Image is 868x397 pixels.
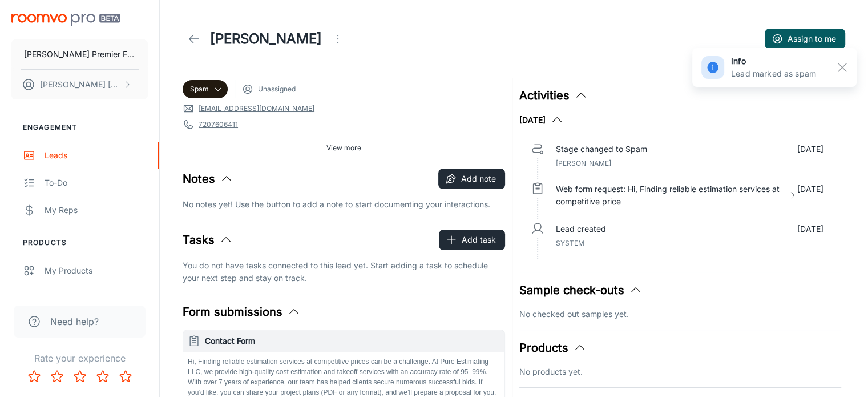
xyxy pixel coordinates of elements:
h6: info [731,55,816,67]
p: Stage changed to Spam [556,143,647,155]
button: Open menu [326,27,349,50]
span: [PERSON_NAME] [556,159,611,167]
button: Rate 1 star [23,365,46,388]
p: Lead created [556,223,606,235]
p: [PERSON_NAME] [PERSON_NAME] [40,78,120,91]
p: No checked out samples yet. [519,308,842,320]
p: [DATE] [797,183,823,208]
p: [DATE] [797,223,823,235]
div: My Products [45,264,148,277]
p: No products yet. [519,366,842,378]
a: 7207606411 [199,119,238,130]
p: [DATE] [797,143,823,155]
button: Products [519,339,587,356]
div: My Reps [45,204,148,216]
div: Suppliers [45,292,148,304]
button: Assign to me [765,29,845,49]
button: Rate 4 star [91,365,114,388]
button: Rate 2 star [46,365,68,388]
button: Tasks [183,231,233,248]
p: You do not have tasks connected to this lead yet. Start adding a task to schedule your next step ... [183,259,505,284]
span: Spam [190,84,209,94]
button: Rate 3 star [68,365,91,388]
p: No notes yet! Use the button to add a note to start documenting your interactions. [183,198,505,211]
div: To-do [45,177,148,189]
button: [PERSON_NAME] [PERSON_NAME] [11,70,148,99]
button: [PERSON_NAME] Premier Flooring [11,39,148,69]
span: System [556,239,584,247]
button: Rate 5 star [114,365,137,388]
span: Need help? [50,315,99,328]
h6: Contact Form [205,335,500,347]
span: Unassigned [258,84,296,94]
span: View more [326,143,361,153]
button: Activities [519,87,588,104]
p: Lead marked as spam [731,67,816,80]
p: Web form request: Hi, Finding reliable estimation services at competitive price [556,183,784,208]
button: Add task [439,230,505,250]
button: Add note [438,169,505,189]
h1: [PERSON_NAME] [210,29,322,49]
p: [PERSON_NAME] Premier Flooring [24,48,135,61]
button: Sample check-outs [519,282,643,299]
img: Roomvo PRO Beta [11,14,120,26]
button: Notes [183,170,233,187]
button: View more [322,139,366,157]
button: Form submissions [183,303,301,320]
div: Spam [183,80,228,98]
button: [DATE] [519,113,564,127]
a: [EMAIL_ADDRESS][DOMAIN_NAME] [199,103,314,114]
div: Leads [45,149,148,162]
p: Rate your experience [9,351,150,365]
